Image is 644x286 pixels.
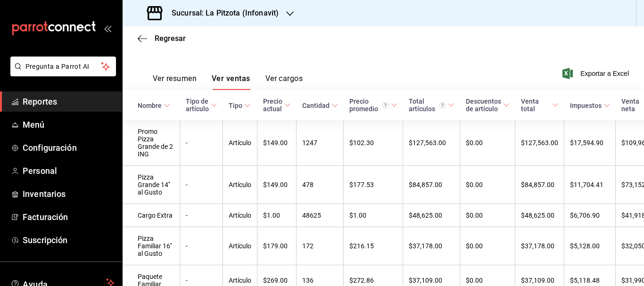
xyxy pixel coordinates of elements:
div: Descuentos de artículo [466,98,501,113]
td: $37,178.00 [515,227,564,265]
td: $5,128.00 [564,227,616,265]
td: $127,563.00 [403,120,460,166]
button: Ver cargos [265,74,303,90]
span: Tipo [229,102,251,109]
td: $149.00 [257,120,297,166]
td: Cargo Extra [123,204,180,227]
td: Pizza Familiar 16'' al Gusto [123,227,180,265]
div: Precio actual [263,98,282,113]
span: Menú [23,118,115,131]
td: $0.00 [460,227,515,265]
td: $0.00 [460,166,515,204]
span: Pregunta a Parrot AI [25,62,101,72]
td: - [180,166,223,204]
td: $179.00 [257,227,297,265]
button: open_drawer_menu [104,25,111,32]
span: Cantidad [302,102,338,109]
span: Nombre [138,102,170,109]
td: Artículo [223,166,257,204]
td: $11,704.41 [564,166,616,204]
td: $48,625.00 [515,204,564,227]
svg: El total artículos considera cambios de precios en los artículos así como costos adicionales por ... [439,102,446,109]
div: Cantidad [302,102,330,109]
a: Pregunta a Parrot AI [7,68,116,78]
td: $0.00 [460,120,515,166]
button: Exportar a Excel [564,68,629,79]
td: Promo Pizza Grande de 2 ING [123,120,180,166]
td: $102.30 [344,120,403,166]
div: Tipo [229,102,242,109]
span: Inventarios [23,188,115,200]
span: Personal [23,164,115,177]
td: $48,625.00 [403,204,460,227]
td: Artículo [223,227,257,265]
div: Nombre [138,102,162,109]
td: 172 [297,227,344,265]
td: $149.00 [257,166,297,204]
td: 48625 [297,204,344,227]
td: - [180,227,223,265]
td: $1.00 [344,204,403,227]
button: Regresar [138,34,186,43]
td: - [180,204,223,227]
h3: Sucursal: La Pitzota (Infonavit) [164,8,279,19]
span: Precio promedio [349,98,397,113]
td: $127,563.00 [515,120,564,166]
td: $37,178.00 [403,227,460,265]
td: $177.53 [344,166,403,204]
td: 478 [297,166,344,204]
span: Total artículos [409,98,454,113]
td: Artículo [223,120,257,166]
svg: Precio promedio = Total artículos / cantidad [382,102,389,109]
span: Precio actual [263,98,291,113]
span: Configuración [23,141,115,154]
td: $84,857.00 [403,166,460,204]
td: $1.00 [257,204,297,227]
td: $0.00 [460,204,515,227]
div: Tipo de artículo [186,98,209,113]
button: Ver resumen [153,74,197,90]
div: Venta total [521,98,550,113]
span: Suscripción [23,234,115,246]
span: Facturación [23,211,115,223]
span: Regresar [155,34,186,43]
td: 1247 [297,120,344,166]
div: Impuestos [570,102,602,109]
td: $84,857.00 [515,166,564,204]
td: Pizza Grande 14'' al Gusto [123,166,180,204]
span: Impuestos [570,102,610,109]
td: $216.15 [344,227,403,265]
td: $17,594.90 [564,120,616,166]
span: Venta total [521,98,559,113]
button: Ver ventas [212,74,250,90]
td: - [180,120,223,166]
span: Descuentos de artículo [466,98,510,113]
span: Tipo de artículo [186,98,217,113]
div: navigation tabs [153,74,303,90]
span: Reportes [23,95,115,108]
div: Precio promedio [349,98,389,113]
div: Total artículos [409,98,446,113]
td: $6,706.90 [564,204,616,227]
td: Artículo [223,204,257,227]
button: Pregunta a Parrot AI [10,57,116,76]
